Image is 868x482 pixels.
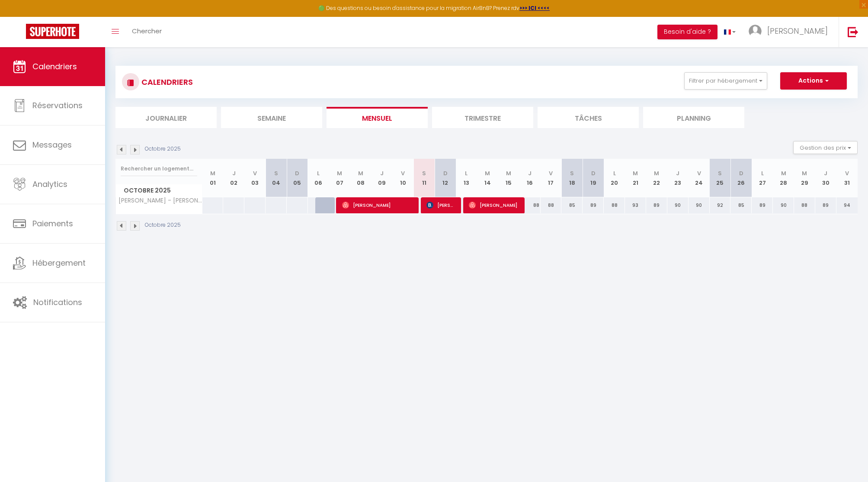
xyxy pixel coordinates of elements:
abbr: V [253,169,257,177]
abbr: M [358,169,363,177]
div: 88 [604,197,625,213]
abbr: M [781,169,786,177]
span: Chercher [132,26,162,35]
abbr: J [528,169,532,177]
img: Super Booking [26,24,79,39]
abbr: L [465,169,468,177]
th: 05 [287,159,308,197]
abbr: M [633,169,638,177]
abbr: D [739,169,743,177]
abbr: S [718,169,722,177]
abbr: M [485,169,490,177]
th: 20 [604,159,625,197]
span: Calendriers [32,61,77,72]
a: ... [PERSON_NAME] [742,17,839,47]
th: 11 [413,159,435,197]
li: Tâches [538,107,639,128]
th: 23 [667,159,689,197]
abbr: V [845,169,849,177]
span: [PERSON_NAME] [342,197,413,213]
abbr: J [380,169,384,177]
th: 17 [541,159,562,197]
img: ... [749,25,762,38]
abbr: M [506,169,511,177]
th: 30 [815,159,836,197]
th: 12 [435,159,456,197]
li: Planning [643,107,744,128]
div: 93 [625,197,646,213]
span: [PERSON_NAME] [426,197,455,213]
button: Besoin d'aide ? [657,25,717,39]
abbr: D [295,169,299,177]
abbr: M [210,169,215,177]
abbr: M [654,169,659,177]
div: 94 [836,197,858,213]
abbr: L [761,169,764,177]
abbr: J [676,169,679,177]
span: Réservations [32,100,83,111]
span: Analytics [32,179,67,190]
th: 21 [625,159,646,197]
th: 01 [202,159,224,197]
th: 03 [244,159,266,197]
abbr: V [549,169,553,177]
th: 10 [392,159,413,197]
span: Notifications [33,297,82,308]
div: 92 [710,197,731,213]
th: 02 [223,159,244,197]
li: Semaine [221,107,322,128]
abbr: L [613,169,616,177]
abbr: S [274,169,278,177]
div: 85 [730,197,752,213]
p: Octobre 2025 [145,145,181,153]
h3: CALENDRIERS [139,72,193,92]
li: Journalier [115,107,217,128]
th: 28 [773,159,794,197]
th: 27 [752,159,773,197]
a: >>> ICI <<<< [519,4,550,12]
span: Paiements [32,218,73,229]
a: Chercher [125,17,168,47]
th: 08 [350,159,372,197]
th: 22 [646,159,667,197]
th: 07 [329,159,350,197]
abbr: S [422,169,426,177]
th: 19 [583,159,604,197]
div: 90 [689,197,710,213]
th: 26 [730,159,752,197]
img: logout [848,26,858,37]
abbr: M [337,169,342,177]
span: Hébergement [32,257,86,268]
abbr: D [591,169,596,177]
abbr: J [824,169,827,177]
th: 24 [689,159,710,197]
abbr: D [443,169,448,177]
span: [PERSON_NAME] [469,197,518,213]
div: 90 [667,197,689,213]
th: 25 [710,159,731,197]
th: 14 [477,159,498,197]
th: 06 [308,159,329,197]
abbr: L [317,169,320,177]
th: 04 [266,159,287,197]
li: Trimestre [432,107,533,128]
div: 90 [773,197,794,213]
abbr: J [232,169,236,177]
div: 85 [561,197,583,213]
button: Gestion des prix [793,141,858,154]
abbr: S [570,169,574,177]
div: 88 [519,197,541,213]
th: 15 [498,159,519,197]
div: 89 [583,197,604,213]
th: 31 [836,159,858,197]
div: 89 [752,197,773,213]
button: Filtrer par hébergement [684,72,767,90]
p: Octobre 2025 [145,221,181,229]
div: 88 [794,197,815,213]
input: Rechercher un logement... [121,161,197,177]
div: 89 [815,197,836,213]
div: 89 [646,197,667,213]
abbr: V [401,169,405,177]
th: 09 [372,159,393,197]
